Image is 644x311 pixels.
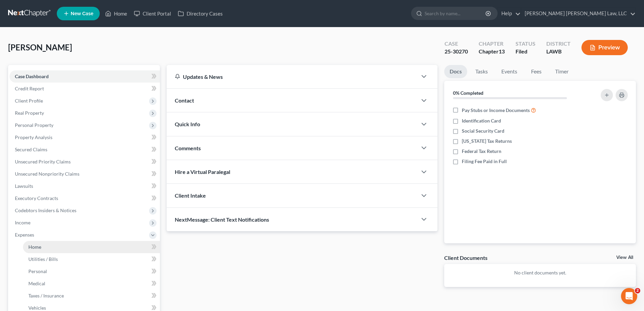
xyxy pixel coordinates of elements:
a: Secured Claims [9,143,160,156]
div: Updates & News [175,73,409,80]
div: District [546,40,571,48]
span: [PERSON_NAME] [8,42,72,52]
span: Personal Property [15,122,53,128]
span: Federal Tax Return [462,148,501,155]
a: Fees [525,65,547,78]
span: New Case [71,11,93,16]
span: Executory Contracts [15,195,58,201]
a: Case Dashboard [9,70,160,83]
span: Hire a Virtual Paralegal [175,169,230,175]
p: No client documents yet. [450,269,630,276]
button: Preview [581,40,628,55]
a: Lawsuits [9,180,160,192]
div: Chapter [479,48,505,55]
div: 25-30270 [445,48,468,55]
a: Credit Report [9,83,160,95]
span: 2 [635,288,640,293]
a: Home [23,241,160,253]
span: Lawsuits [15,183,33,189]
span: Identification Card [462,117,501,124]
a: Help [498,7,521,20]
span: Codebtors Insiders & Notices [15,207,76,213]
span: Real Property [15,110,44,116]
a: Timer [550,65,574,78]
div: Filed [516,48,535,55]
div: Client Documents [444,254,487,261]
span: Taxes / Insurance [28,293,64,298]
a: Unsecured Priority Claims [9,156,160,168]
a: Taxes / Insurance [23,290,160,302]
span: Personal [28,268,47,274]
a: Executory Contracts [9,192,160,204]
span: 13 [499,48,505,54]
input: Search by name... [425,7,486,20]
a: Client Portal [130,7,174,20]
div: Status [516,40,535,48]
span: Filing Fee Paid in Full [462,158,507,165]
a: View All [616,255,633,260]
a: Docs [444,65,467,78]
span: Expenses [15,232,34,238]
a: Personal [23,265,160,277]
div: Case [445,40,468,48]
strong: 0% Completed [453,90,483,96]
a: Directory Cases [174,7,226,20]
a: Tasks [470,65,493,78]
span: Property Analysis [15,134,52,140]
span: Credit Report [15,86,44,91]
span: [US_STATE] Tax Returns [462,138,512,145]
span: Income [15,220,30,225]
div: LAWB [546,48,571,55]
a: Unsecured Nonpriority Claims [9,168,160,180]
a: [PERSON_NAME] [PERSON_NAME] Law, LLC [521,7,636,20]
span: Client Intake [175,192,206,199]
a: Medical [23,277,160,290]
span: Vehicles [28,305,46,311]
div: Chapter [479,40,505,48]
span: Secured Claims [15,147,47,152]
span: Contact [175,97,194,104]
span: Quick Info [175,121,200,127]
span: Client Profile [15,98,43,104]
span: Social Security Card [462,128,504,134]
span: Unsecured Priority Claims [15,159,71,164]
span: Medical [28,281,45,286]
iframe: Intercom live chat [621,288,637,304]
span: NextMessage: Client Text Notifications [175,216,269,223]
span: Comments [175,145,201,151]
span: Pay Stubs or Income Documents [462,107,530,114]
span: Home [28,244,41,250]
a: Home [102,7,130,20]
a: Events [496,65,523,78]
span: Unsecured Nonpriority Claims [15,171,79,177]
span: Case Dashboard [15,73,49,79]
span: Utilities / Bills [28,256,58,262]
a: Utilities / Bills [23,253,160,265]
a: Property Analysis [9,131,160,143]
